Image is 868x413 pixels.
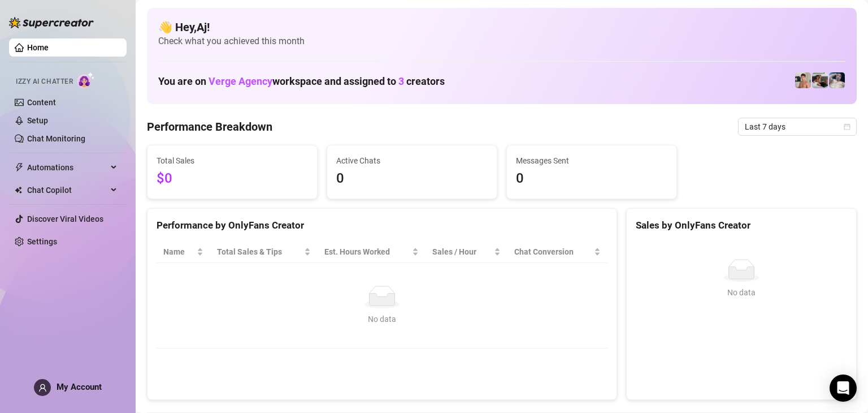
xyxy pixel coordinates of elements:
[217,246,302,258] span: Total Sales & Tips
[636,218,847,233] div: Sales by OnlyFans Creator
[336,154,488,167] span: Active Chats
[27,43,49,52] a: Home
[157,241,210,263] th: Name
[158,35,845,48] span: Check what you achieved this month
[16,76,73,87] span: Izzy AI Chatter
[158,75,445,88] h1: You are on workspace and assigned to creators
[507,241,608,263] th: Chat Conversion
[27,158,107,177] span: Automations
[830,375,857,402] div: Open Intercom Messenger
[15,163,24,172] span: thunderbolt
[157,154,308,167] span: Total Sales
[640,286,843,299] div: No data
[398,75,404,87] span: 3
[829,72,845,88] img: SEBI
[426,241,507,263] th: Sales / Hour
[432,246,491,258] span: Sales / Hour
[745,118,850,135] span: Last 7 days
[157,168,308,190] span: $0
[38,384,47,392] span: user
[15,186,22,194] img: Chat Copilot
[27,98,56,107] a: Content
[812,72,828,88] img: Logan Blake
[9,17,94,28] img: logo-BBDzfeDw.svg
[516,168,667,190] span: 0
[77,72,95,88] img: AI Chatter
[27,181,107,199] span: Chat Copilot
[163,246,194,258] span: Name
[324,246,410,258] div: Est. Hours Worked
[514,246,592,258] span: Chat Conversion
[27,214,103,223] a: Discover Viral Videos
[516,154,667,167] span: Messages Sent
[844,123,850,130] span: calendar
[795,72,811,88] img: AUSTIN
[57,382,102,392] span: My Account
[158,19,845,35] h4: 👋 Hey, Aj !
[27,237,57,246] a: Settings
[210,241,318,263] th: Total Sales & Tips
[168,313,596,325] div: No data
[27,116,48,125] a: Setup
[27,134,85,143] a: Chat Monitoring
[157,218,607,233] div: Performance by OnlyFans Creator
[209,75,272,87] span: Verge Agency
[336,168,488,190] span: 0
[147,119,272,135] h4: Performance Breakdown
